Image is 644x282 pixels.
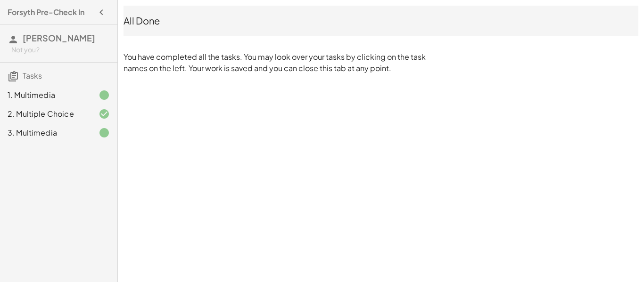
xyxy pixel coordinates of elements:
[99,127,110,138] i: Task finished.
[8,7,84,18] h4: Forsyth Pre-Check In
[23,32,95,43] span: [PERSON_NAME]
[99,108,110,120] i: Task finished and correct.
[124,51,430,74] p: You have completed all the tasks. You may look over your tasks by clicking on the task names on t...
[99,89,110,101] i: Task finished.
[8,108,83,120] div: 2. Multiple Choice
[11,45,110,55] div: Not you?
[23,71,42,81] span: Tasks
[124,14,638,27] div: All Done
[8,127,83,138] div: 3. Multimedia
[8,89,83,101] div: 1. Multimedia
